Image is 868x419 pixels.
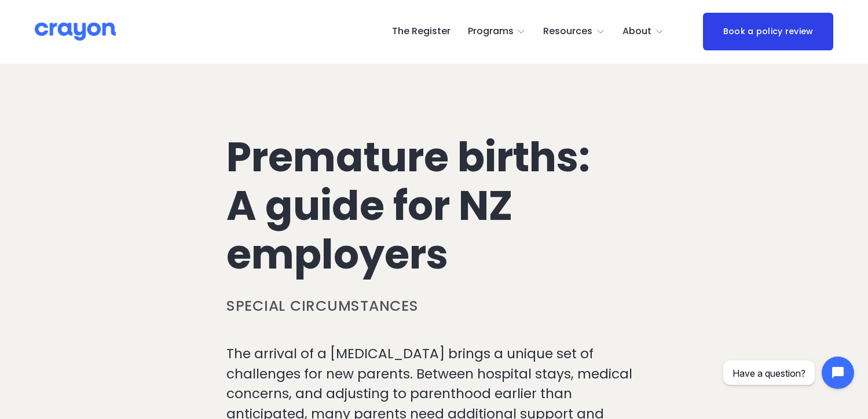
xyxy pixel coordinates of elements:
[392,23,451,41] a: The Register
[543,23,592,40] span: Resources
[703,13,833,50] a: Book a policy review
[226,133,642,279] h1: Premature births: A guide for NZ employers
[543,23,605,41] a: folder dropdown
[468,23,526,41] a: folder dropdown
[468,23,514,40] span: Programs
[622,23,664,41] a: folder dropdown
[622,23,651,40] span: About
[35,21,116,42] img: Crayon
[226,296,419,316] a: Special circumstances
